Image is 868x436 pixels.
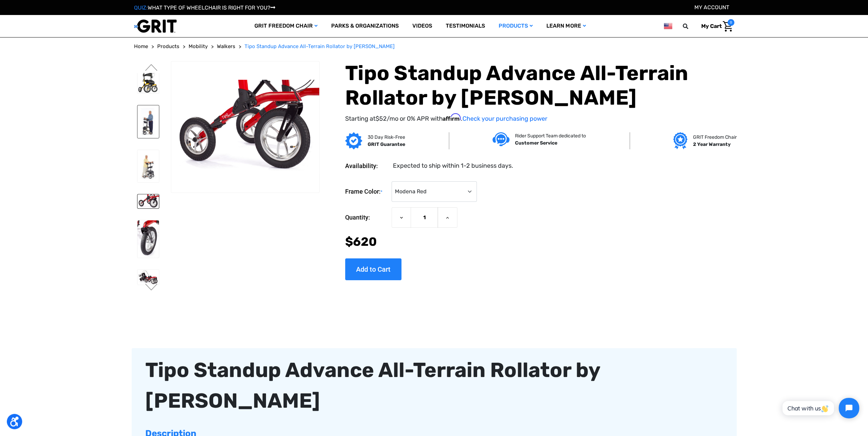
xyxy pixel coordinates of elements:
[157,43,179,50] a: Products
[245,43,395,49] span: Tipo Standup Advance All-Terrain Rollator by [PERSON_NAME]
[439,15,492,37] a: Testimonials
[217,43,235,50] a: Walkers
[686,19,696,33] input: Search
[345,132,362,149] img: GRIT Guarantee
[134,43,734,50] nav: Breadcrumb
[723,21,733,32] img: Cart
[345,181,388,202] label: Frame Color:
[144,64,159,72] button: Go to slide 1 of 3
[189,43,208,50] a: Mobility
[137,150,159,183] img: Tipo Standup Advance All-Terrain Rollator by Comodita
[368,134,405,141] p: 30 Day Risk-Free
[664,22,672,30] img: us.png
[701,23,722,29] span: My Cart
[696,19,734,33] a: Cart with 0 items
[137,270,159,285] img: Tipo Standup Advance All-Terrain Rollator by Comodita
[673,132,687,149] img: Grit freedom
[137,194,159,208] img: Tipo Standup Advance All-Terrain Rollator by Comodita
[189,43,208,49] span: Mobility
[345,207,388,228] label: Quantity:
[134,43,148,50] a: Home
[345,161,388,170] dt: Availability:
[693,141,730,147] strong: 2 Year Warranty
[157,43,179,49] span: Products
[492,15,540,37] a: Products
[492,132,510,146] img: Customer service
[144,284,159,292] button: Go to slide 3 of 3
[345,235,377,249] span: $620
[248,15,324,37] a: GRIT Freedom Chair
[368,141,405,147] strong: GRIT Guarantee
[134,4,148,11] span: QUIZ:
[137,66,159,93] img: Tipo Standup Advance All-Terrain Rollator by Comodita
[245,43,395,50] a: Tipo Standup Advance All-Terrain Rollator by [PERSON_NAME]
[393,161,513,170] dd: Expected to ship within 1-2 business days.
[693,134,736,141] p: GRIT Freedom Chair
[443,114,461,121] span: Affirm
[515,140,557,146] strong: Customer Service
[376,115,387,122] span: $52
[775,392,865,424] iframe: Tidio Chat
[694,4,729,11] a: Account
[134,4,275,11] a: QUIZ:WHAT TYPE OF WHEELCHAIR IS RIGHT FOR YOU?
[137,220,159,258] img: Tipo Standup Advance All-Terrain Rollator by Comodita
[540,15,592,37] a: Learn More
[462,115,547,122] a: Check your purchasing power - Learn more about Affirm Financing (opens in modal)
[145,355,723,416] div: Tipo Standup Advance All-Terrain Rollator by [PERSON_NAME]
[137,105,159,138] img: Tipo Standup Advance All-Terrain Rollator by Comodita
[217,43,235,49] span: Walkers
[345,258,401,280] input: Add to Cart
[171,80,319,174] img: Tipo Standup Advance All-Terrain Rollator by Comodita
[134,43,148,49] span: Home
[134,19,177,33] img: GRIT All-Terrain Wheelchair and Mobility Equipment
[515,132,586,139] p: Rider Support Team dedicated to
[406,15,439,37] a: Videos
[345,61,734,110] h1: Tipo Standup Advance All-Terrain Rollator by [PERSON_NAME]
[345,114,734,123] p: Starting at /mo or 0% APR with .
[727,19,734,26] span: 0
[324,15,406,37] a: Parks & Organizations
